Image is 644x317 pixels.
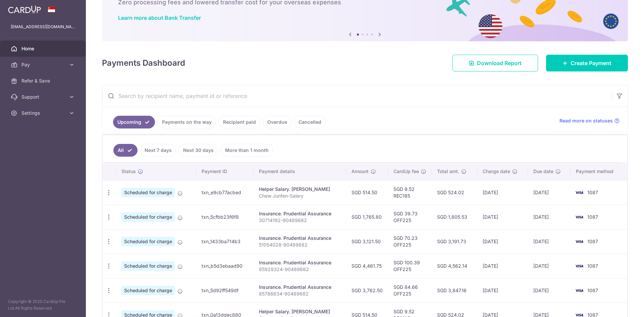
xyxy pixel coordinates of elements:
[221,144,273,157] a: More than 1 month
[432,180,477,205] td: SGD 524.02
[259,284,341,290] div: Insurance. Prudential Assurance
[528,278,571,303] td: [DATE]
[121,168,136,175] span: Status
[559,117,620,124] a: Read more on statuses
[121,237,175,246] span: Scheduled for charge
[140,144,176,157] a: Next 7 days
[259,259,341,266] div: Insurance. Prudential Assurance
[573,213,586,221] img: Bank Card
[259,266,341,273] p: 85929324-90489682
[21,45,66,52] span: Home
[477,278,528,303] td: [DATE]
[259,308,341,315] div: Helper Salary. [PERSON_NAME]
[102,85,611,107] input: Search by recipient name, payment id or reference
[477,229,528,254] td: [DATE]
[587,190,598,195] span: 1087
[196,278,254,303] td: txn_5d92ff549df
[528,205,571,229] td: [DATE]
[346,278,388,303] td: SGD 3,762.50
[196,180,254,205] td: txn_e9cb77acbed
[254,163,346,180] th: Payment details
[179,144,218,157] a: Next 30 days
[121,261,175,271] span: Scheduled for charge
[477,59,522,67] span: Download Report
[346,180,388,205] td: SGD 514.50
[432,278,477,303] td: SGD 3,847.16
[21,110,66,116] span: Settings
[21,77,66,84] span: Refer & Save
[259,290,341,297] p: 85786634-90489682
[477,180,528,205] td: [DATE]
[528,229,571,254] td: [DATE]
[196,163,254,180] th: Payment ID
[113,144,138,157] a: All
[483,168,510,175] span: Charge date
[8,5,41,13] img: CardUp
[121,212,175,222] span: Scheduled for charge
[452,55,538,71] a: Download Report
[437,168,459,175] span: Total amt.
[573,262,586,270] img: Bank Card
[259,242,341,248] p: 51054028-90489682
[528,180,571,205] td: [DATE]
[587,214,598,220] span: 1087
[573,237,586,246] img: Bank Card
[259,235,341,242] div: Insurance. Prudential Assurance
[113,116,155,128] a: Upcoming
[263,116,291,128] a: Overdue
[196,254,254,278] td: txn_b5d3ebaad90
[533,168,553,175] span: Due date
[528,254,571,278] td: [DATE]
[388,180,432,205] td: SGD 9.52 REC185
[388,205,432,229] td: SGD 39.73 OFF225
[388,254,432,278] td: SGD 100.39 OFF225
[393,168,419,175] span: CardUp fee
[477,205,528,229] td: [DATE]
[587,239,598,244] span: 1087
[432,205,477,229] td: SGD 1,805.53
[11,23,75,30] p: [EMAIL_ADDRESS][DOMAIN_NAME]
[432,254,477,278] td: SGD 4,562.14
[15,5,29,11] span: Help
[118,14,201,21] a: Learn more about Bank Transfer
[102,57,185,69] h4: Payments Dashboard
[21,61,66,68] span: Pay
[477,254,528,278] td: [DATE]
[559,117,613,124] span: Read more on statuses
[121,286,175,295] span: Scheduled for charge
[294,116,326,128] a: Cancelled
[388,229,432,254] td: SGD 70.23 OFF225
[346,254,388,278] td: SGD 4,461.75
[196,229,254,254] td: txn_1433ba714b3
[352,168,369,175] span: Amount
[346,229,388,254] td: SGD 3,121.50
[346,205,388,229] td: SGD 1,765.80
[571,59,611,67] span: Create Payment
[432,229,477,254] td: SGD 3,191.73
[259,193,341,199] p: Chew Junfen-Salary
[196,205,254,229] td: txn_5cfbb23f6f8
[587,263,598,269] span: 1087
[21,94,66,100] span: Support
[571,163,627,180] th: Payment method
[259,217,341,224] p: 30714192-90489682
[573,189,586,197] img: Bank Card
[259,210,341,217] div: Insurance. Prudential Assurance
[259,186,341,193] div: Helper Salary. [PERSON_NAME]
[219,116,260,128] a: Recipient paid
[573,286,586,295] img: Bank Card
[388,278,432,303] td: SGD 84.66 OFF225
[121,188,175,197] span: Scheduled for charge
[158,116,216,128] a: Payments on the way
[546,55,628,71] a: Create Payment
[587,287,598,293] span: 1087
